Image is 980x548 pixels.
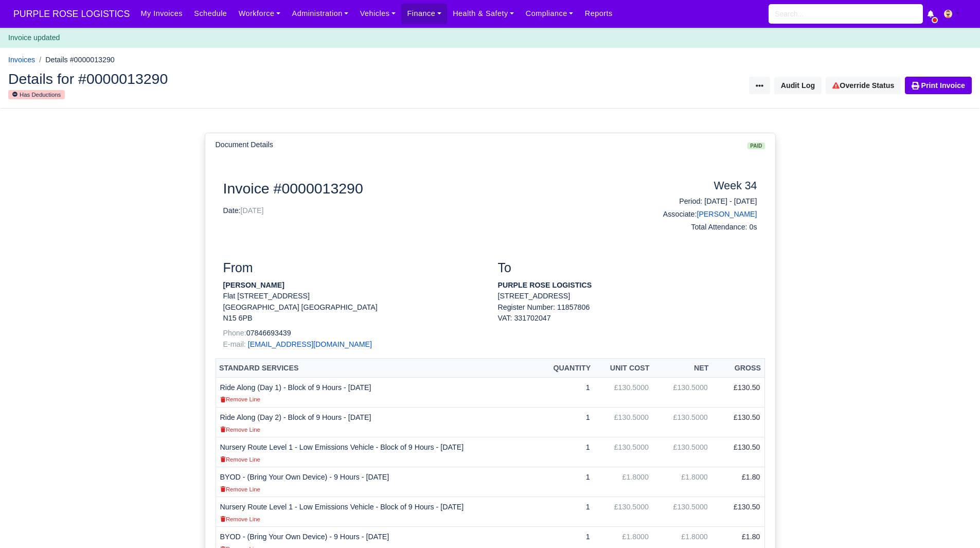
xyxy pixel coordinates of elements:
[594,377,653,407] td: £130.5000
[220,425,260,433] a: Remove Line
[220,485,260,493] a: Remove Line
[498,313,757,324] div: VAT: 331702047
[498,260,757,276] h3: To
[223,302,483,313] p: [GEOGRAPHIC_DATA] [GEOGRAPHIC_DATA]
[538,497,594,527] td: 1
[538,359,594,378] th: Quantity
[447,4,520,24] a: Health & Safety
[223,340,246,348] span: E-mail:
[8,90,65,99] small: Has Deductions
[520,4,579,24] a: Compliance
[697,210,757,218] a: [PERSON_NAME]
[8,4,135,24] a: PURPLE ROSE LOGISTICS
[635,223,757,232] h6: Total Attendance: 0s
[220,396,260,402] small: Remove Line
[216,437,538,467] td: Nursery Route Level 1 - Low Emissions Vehicle - Block of 9 Hours - [DATE]
[223,329,246,337] span: Phone:
[233,4,287,24] a: Workforce
[538,377,594,407] td: 1
[216,407,538,437] td: Ride Along (Day 2) - Block of 9 Hours - [DATE]
[8,56,35,64] a: Invoices
[905,77,972,94] a: Print Invoice
[712,497,764,527] td: £130.50
[712,467,764,497] td: £1.80
[286,4,354,24] a: Administration
[653,407,712,437] td: £130.5000
[712,359,764,378] th: Gross
[220,456,260,463] small: Remove Line
[223,281,284,289] strong: [PERSON_NAME]
[216,140,273,149] h6: Document Details
[8,72,483,86] h2: Details for #0000013290
[635,197,757,206] h6: Period: [DATE] - [DATE]
[248,340,372,348] a: [EMAIL_ADDRESS][DOMAIN_NAME]
[653,437,712,467] td: £130.5000
[220,455,260,463] a: Remove Line
[594,359,653,378] th: Unit Cost
[220,395,260,403] a: Remove Line
[774,77,822,94] button: Audit Log
[747,143,764,150] span: paid
[220,427,260,433] small: Remove Line
[653,377,712,407] td: £130.5000
[594,497,653,527] td: £130.5000
[223,291,483,302] p: Flat [STREET_ADDRESS]
[223,205,620,216] p: Date:
[635,180,757,193] h4: Week 34
[490,302,765,324] div: Register Number: 11857806
[188,4,233,24] a: Schedule
[498,291,757,302] p: [STREET_ADDRESS]
[241,206,264,215] span: [DATE]
[538,407,594,437] td: 1
[594,407,653,437] td: £130.5000
[594,467,653,497] td: £1.8000
[712,407,764,437] td: £130.50
[826,77,901,94] a: Override Status
[712,377,764,407] td: £130.50
[354,4,402,24] a: Vehicles
[712,437,764,467] td: £130.50
[135,4,188,24] a: My Invoices
[220,486,260,492] small: Remove Line
[35,54,115,66] li: Details #0000013290
[769,4,923,24] input: Search...
[223,180,620,197] h2: Invoice #0000013290
[216,377,538,407] td: Ride Along (Day 1) - Block of 9 Hours - [DATE]
[579,4,618,24] a: Reports
[498,281,592,289] strong: PURPLE ROSE LOGISTICS
[538,467,594,497] td: 1
[220,515,260,523] a: Remove Line
[635,210,757,219] h6: Associate:
[216,467,538,497] td: BYOD - (Bring Your Own Device) - 9 Hours - [DATE]
[216,497,538,527] td: Nursery Route Level 1 - Low Emissions Vehicle - Block of 9 Hours - [DATE]
[216,359,538,378] th: Standard Services
[653,497,712,527] td: £130.5000
[653,467,712,497] td: £1.8000
[594,437,653,467] td: £130.5000
[8,4,135,24] span: PURPLE ROSE LOGISTICS
[223,260,483,276] h3: From
[223,313,483,324] p: N15 6PB
[653,359,712,378] th: Net
[538,437,594,467] td: 1
[223,328,483,339] p: 07846693439
[401,4,447,24] a: Finance
[220,516,260,522] small: Remove Line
